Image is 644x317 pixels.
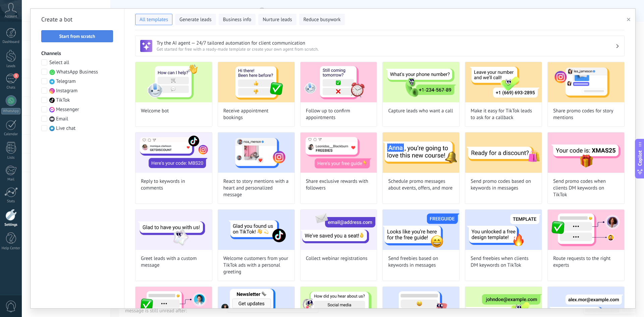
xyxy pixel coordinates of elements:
[223,108,289,121] span: Receive appointment bookings
[383,62,459,102] img: Capture leads who want a call
[56,125,75,132] span: Live chat
[56,116,68,122] span: Email
[141,178,207,192] span: Reply to keywords in comments
[553,255,619,269] span: Route requests to the right experts
[157,46,615,52] span: Get started for free with a ready-made template or create your own agent from scratch.
[135,14,172,25] button: All templates
[219,14,256,25] button: Business info
[471,108,536,121] span: Make it easy for TikTok leads to ask for a callback
[465,210,542,250] img: Send freebies when clients DM keywords on TikTok
[553,178,619,198] span: Send promo codes when clients DM keywords on TikTok
[1,86,21,90] div: Chats
[553,108,619,121] span: Share promo codes for story mentions
[223,255,289,275] span: Welcome customers from your TikTok ads with a personal greeting
[388,108,453,114] span: Capture leads who want a call
[59,34,95,39] span: Start from scratch
[179,16,212,23] span: Generate leads
[1,108,20,114] div: WhatsApp
[157,40,615,46] h3: Try the AI agent — 24/7 tailored automation for client communication
[637,150,643,166] span: Copilot
[223,16,252,23] span: Business info
[306,108,372,121] span: Follow up to confirm appointments
[140,16,168,23] span: All templates
[56,97,70,104] span: TikTok
[301,62,377,102] img: Follow up to confirm appointments
[1,40,21,44] div: Dashboard
[223,178,289,198] span: React to story mentions with a heart and personalized message
[1,156,21,160] div: Lists
[258,14,296,25] button: Nurture leads
[471,178,536,192] span: Send promo codes based on keywords in messages
[5,14,17,19] span: Account
[41,50,113,57] h3: Channels
[263,16,292,23] span: Nurture leads
[56,106,79,113] span: Messenger
[41,30,113,42] button: Start from scratch
[141,255,207,269] span: Greet leads with a custom message
[218,210,294,250] img: Welcome customers from your TikTok ads with a personal greeting
[388,178,454,192] span: Schedule promo messages about events, offers, and more
[1,199,21,204] div: Stats
[56,69,98,75] span: WhatsApp Business
[1,223,21,227] div: Settings
[548,62,624,102] img: Share promo codes for story mentions
[465,133,542,173] img: Send promo codes based on keywords in messages
[41,14,113,25] h2: Create a bot
[1,64,21,68] div: Leads
[304,16,341,23] span: Reduce busywork
[13,73,19,78] span: 3
[218,62,294,102] img: Receive appointment bookings
[136,62,212,102] img: Welcome bot
[49,59,69,66] span: Select all
[136,210,212,250] img: Greet leads with a custom message
[465,62,542,102] img: Make it easy for TikTok leads to ask for a callback
[1,132,21,137] div: Calendar
[1,177,21,182] div: Mail
[175,14,216,25] button: Generate leads
[56,78,76,85] span: Telegram
[548,133,624,173] img: Send promo codes when clients DM keywords on TikTok
[299,14,345,25] button: Reduce busywork
[136,133,212,173] img: Reply to keywords in comments
[306,178,372,192] span: Share exclusive rewards with followers
[548,210,624,250] img: Route requests to the right experts
[301,210,377,250] img: Collect webinar registrations
[218,133,294,173] img: React to story mentions with a heart and personalized message
[471,255,536,269] span: Send freebies when clients DM keywords on TikTok
[56,88,77,94] span: Instagram
[383,210,459,250] img: Send freebies based on keywords in messages
[306,255,368,262] span: Collect webinar registrations
[141,108,169,114] span: Welcome bot
[301,133,377,173] img: Share exclusive rewards with followers
[383,133,459,173] img: Schedule promo messages about events, offers, and more
[388,255,454,269] span: Send freebies based on keywords in messages
[1,246,21,251] div: Help Center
